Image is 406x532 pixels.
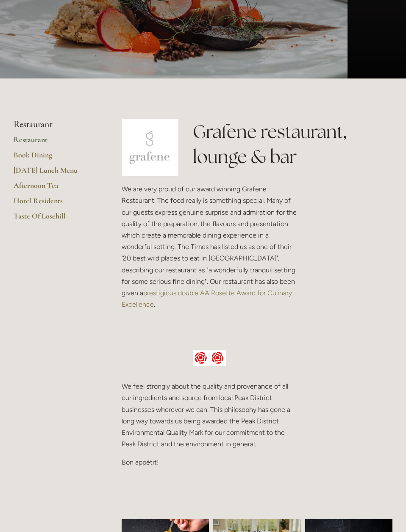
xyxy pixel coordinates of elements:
a: [DATE] Lunch Menu [14,165,95,181]
li: Restaurant [14,119,95,130]
a: Book Dining [14,150,95,165]
p: We feel strongly about the quality and provenance of all our ingredients and source from local Pe... [122,381,298,450]
img: grafene.jpg [122,119,178,176]
p: Bon appétit! [122,456,298,468]
a: Taste Of Losehill [14,211,95,227]
h1: Grafene restaurant, lounge & bar [193,119,392,169]
a: Hotel Residents [14,196,95,211]
img: AA culinary excellence.jpg [193,350,226,366]
a: prestigious double AA Rosette Award for Culinary Excellence [122,289,294,308]
a: Restaurant [14,135,95,150]
p: We are very proud of our award winning Grafene Restaurant. The food really is something special. ... [122,183,298,310]
a: Afternoon Tea [14,181,95,196]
